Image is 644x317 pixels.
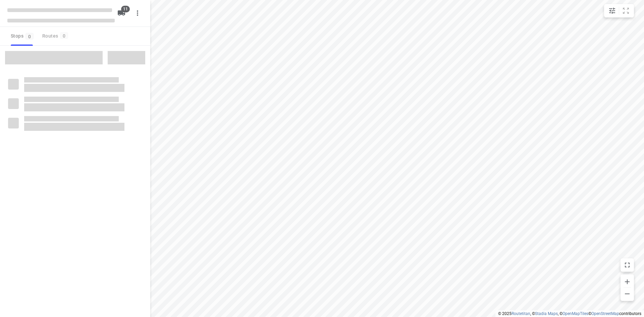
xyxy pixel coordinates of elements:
li: © 2025 , © , © © contributors [498,311,641,316]
a: Routetitan [512,311,530,316]
div: small contained button group [604,4,634,17]
a: Stadia Maps [535,311,558,316]
a: OpenMapTiles [562,311,588,316]
a: OpenStreetMap [591,311,619,316]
